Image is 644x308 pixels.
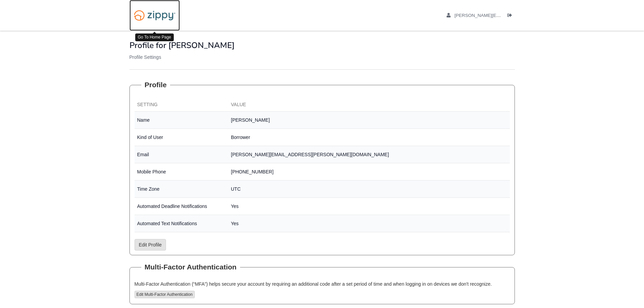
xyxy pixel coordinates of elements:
td: Name [135,112,229,129]
span: jason.p.wilkinson@gmail.com [454,13,607,18]
td: [PERSON_NAME] [228,112,510,129]
td: Automated Deadline Notifications [135,198,229,215]
a: Edit Profile [135,239,166,251]
button: Edit Multi-Factor Authentication [135,291,195,298]
td: Time Zone [135,181,229,198]
th: Setting [135,98,229,112]
legend: Multi-Factor Authentication [141,262,240,272]
th: Value [228,98,510,112]
td: Email [135,146,229,163]
a: Log out [507,13,515,20]
td: UTC [228,181,510,198]
td: Mobile Phone [135,163,229,181]
td: [PERSON_NAME][EMAIL_ADDRESS][PERSON_NAME][DOMAIN_NAME] [228,146,510,163]
td: Borrower [228,129,510,146]
td: [PHONE_NUMBER] [228,163,510,181]
div: Go To Home Page [135,33,174,41]
p: Profile Settings [129,54,515,61]
td: Automated Text Notifications [135,215,229,232]
a: edit profile [447,13,607,20]
td: Yes [228,198,510,215]
legend: Profile [141,80,170,90]
p: Multi-Factor Authentication (“MFA”) helps secure your account by requiring an additional code aft... [135,281,510,287]
img: Logo [129,7,180,24]
h1: Profile for [PERSON_NAME] [129,41,515,50]
td: Kind of User [135,129,229,146]
td: Yes [228,215,510,232]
